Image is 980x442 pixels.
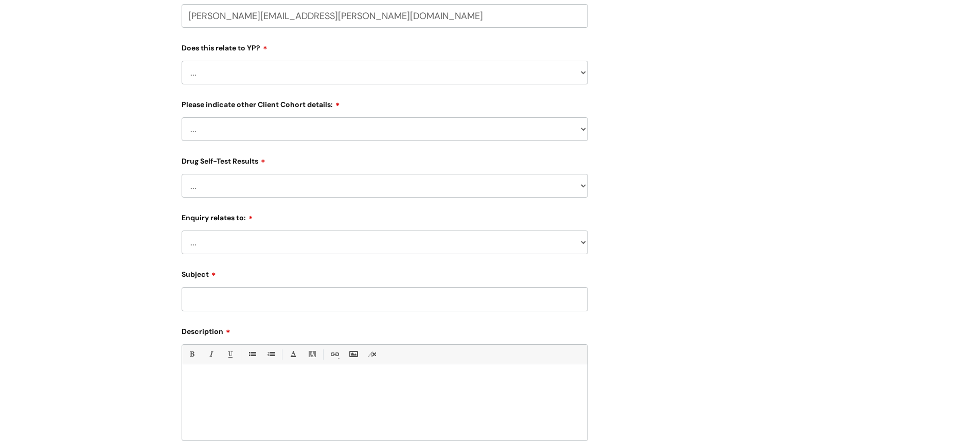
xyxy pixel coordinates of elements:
a: Underline(Ctrl-U) [223,348,236,361]
a: Insert Image... [347,348,360,361]
label: Please indicate other Client Cohort details: [182,97,588,109]
input: Email [182,4,588,28]
a: Link [328,348,341,361]
label: Subject [182,267,588,279]
a: Font Color [287,348,299,361]
a: 1. Ordered List (Ctrl-Shift-8) [264,348,277,361]
label: Description [182,324,588,336]
a: • Unordered List (Ctrl-Shift-7) [245,348,258,361]
label: Drug Self-Test Results [182,153,588,166]
a: Remove formatting (Ctrl-\) [366,348,379,361]
a: Back Color [306,348,318,361]
a: Italic (Ctrl-I) [204,348,217,361]
label: Enquiry relates to: [182,210,588,222]
label: Does this relate to YP? [182,40,588,52]
a: Bold (Ctrl-B) [185,348,198,361]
